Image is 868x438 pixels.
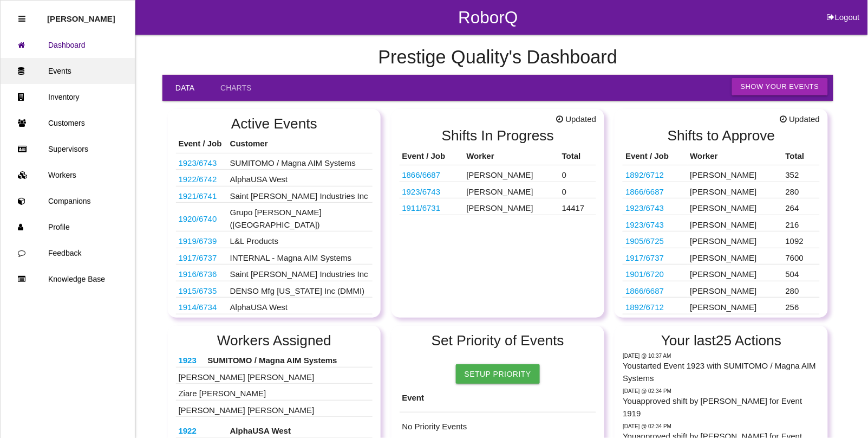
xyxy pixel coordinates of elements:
td: [PERSON_NAME] [688,182,783,198]
td: 352 [783,165,820,182]
th: Event / Job [400,147,464,165]
a: 1914/6734 [179,302,217,312]
td: 1092 [783,231,820,248]
td: AlphaUSA West [227,298,373,314]
td: 280 [783,182,820,198]
a: Events [1,58,135,84]
td: INTERNAL - Magna AIM Systems [227,248,373,265]
td: [PERSON_NAME] [688,265,783,281]
h2: Your last 25 Actions [623,333,820,349]
tr: 68546289AB (@ Magna AIM) [623,314,820,331]
th: SUMITOMO / Magna AIM Systems [205,352,373,367]
a: 1919/6739 [179,236,217,246]
td: WS ECM Hose Clamp [176,281,227,298]
th: Customer [227,135,373,153]
a: Customers [1,110,135,136]
th: WA14CO14 [176,422,227,437]
a: Dashboard [1,32,135,58]
p: Tuesday @ 10:37 AM [623,352,820,360]
td: 68546289AB (@ Magna AIM) [400,165,464,182]
p: You started Event 1923 with SUMITOMO / Magna AIM Systems [623,360,820,384]
td: 7600 [783,248,820,265]
td: 68403783AB [176,265,227,281]
td: 216 [783,215,820,231]
h2: Set Priority of Events [400,333,597,349]
td: F17630B [400,198,464,215]
h2: Workers Assigned [176,333,373,349]
a: Inventory [1,84,135,110]
td: 280 [783,281,820,298]
a: 1866/6687 [625,187,664,196]
a: 1892/6712 [625,170,664,179]
td: [PERSON_NAME] [688,298,783,314]
td: K4036AC1HC (61492) [176,231,227,248]
td: 68343526AB [400,182,464,198]
a: 1923/6743 [625,220,664,229]
p: You approved shift by [PERSON_NAME] for Event 1919 [623,395,820,420]
a: 1923/6743 [625,203,664,212]
a: 1866/6687 [625,286,664,295]
a: 1901/6720 [625,269,664,279]
td: [PERSON_NAME] [688,215,783,231]
a: Knowledge Base [1,266,135,292]
td: [PERSON_NAME] [688,198,783,215]
tr: 2002007; 2002021 [623,248,820,265]
td: 68403782AB [176,186,227,203]
td: [PERSON_NAME] [688,281,783,298]
th: Worker [464,147,559,165]
tr: 10301666 [623,231,820,248]
td: 68343526AB [176,153,227,170]
th: Worker [688,147,783,165]
a: 1923/6743 [179,158,217,168]
span: Updated [556,113,596,126]
td: L&L Products [227,231,373,248]
th: 68343526AB [176,352,205,367]
td: 0 [783,314,820,331]
tr: 68427781AA; 68340793AA [623,298,820,314]
a: Feedback [1,240,135,266]
td: [PERSON_NAME] [688,248,783,265]
td: WA14CO14 [176,170,227,186]
td: 14417 [559,198,596,215]
a: 1921/6741 [179,191,217,201]
a: Setup Priority [456,364,540,384]
th: Event / Job [176,135,227,153]
tr: PJ6B S045A76 AG3JA6 [623,265,820,281]
td: [PERSON_NAME] [464,165,559,182]
a: 1917/6737 [625,253,664,262]
a: Data [162,75,207,101]
a: 1915/6735 [179,286,217,295]
td: P703 PCBA [176,203,227,231]
tr: 68343526AB [623,215,820,231]
a: 1916/6736 [179,269,217,279]
td: [PERSON_NAME] [688,314,783,331]
th: Event [400,384,597,413]
td: SUMITOMO / Magna AIM Systems [227,153,373,170]
a: 1892/6712 [625,302,664,312]
a: Profile [1,214,135,240]
tr: 68546289AB (@ Magna AIM) [623,281,820,298]
div: Close [18,6,25,32]
td: [PERSON_NAME] [688,165,783,182]
th: Total [783,147,820,165]
tr: 68343526AB [400,182,597,198]
tr: 68427781AA; 68340793AA [623,165,820,182]
tr: F17630B [400,198,597,215]
td: Saint [PERSON_NAME] Industries Inc [227,186,373,203]
td: 2002007; 2002021 [176,248,227,265]
td: 0 [559,182,596,198]
a: 1923/6743 [402,187,441,196]
a: Workers [1,162,135,188]
td: S2700-00 [176,298,227,314]
tr: 68546289AB (@ Magna AIM) [400,165,597,182]
td: [PERSON_NAME] [PERSON_NAME] [176,400,373,417]
td: [PERSON_NAME] [464,182,559,198]
a: 1911/6731 [402,203,441,212]
td: DENSO Mfg [US_STATE] Inc (DMMI) [227,281,373,298]
a: Supervisors [1,136,135,162]
td: 264 [783,198,820,215]
a: 1917/6737 [179,253,217,262]
a: 1920/6740 [179,214,217,223]
td: 504 [783,265,820,281]
h2: Active Events [176,116,373,132]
